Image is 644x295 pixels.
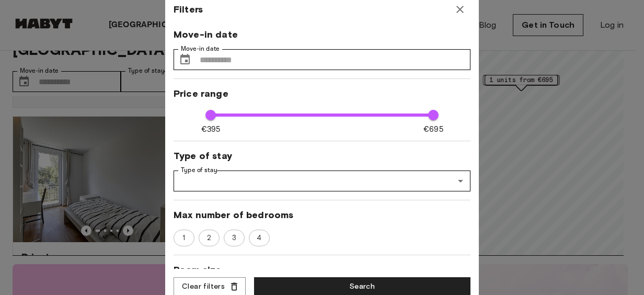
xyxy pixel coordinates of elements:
span: 2 [201,233,217,243]
div: 2 [199,230,220,246]
button: Choose date [175,49,195,70]
span: 1 [177,233,191,243]
span: Room size [174,264,470,276]
div: 1 [174,230,194,246]
div: 3 [224,230,245,246]
span: 4 [251,233,267,243]
label: Move-in date [181,44,220,53]
span: Type of stay [174,150,470,162]
span: €695 [423,124,443,135]
div: 4 [249,230,270,246]
span: Filters [174,3,203,16]
label: Type of stay [181,166,217,175]
span: €395 [201,124,221,135]
span: Max number of bedrooms [174,209,470,221]
span: Move-in date [174,28,470,41]
span: 3 [226,233,242,243]
span: Price range [174,87,470,100]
